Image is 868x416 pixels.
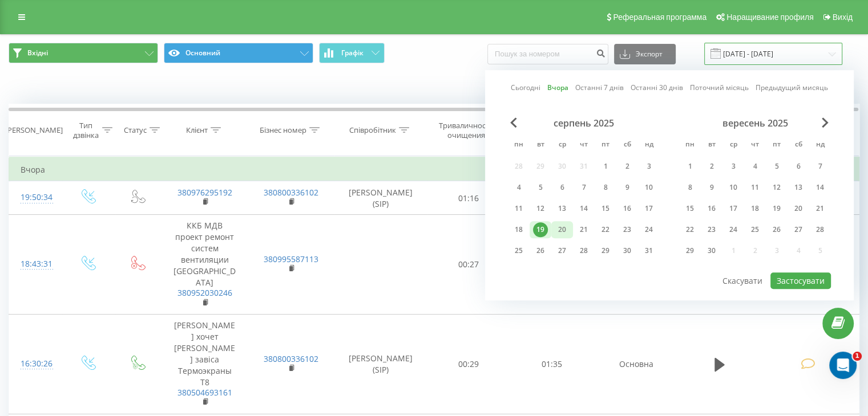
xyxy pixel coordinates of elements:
font: 25 [751,225,759,234]
font: Экспорт [636,49,663,59]
font: Вчора [547,83,568,92]
font: 1 [855,352,859,360]
font: 27 [794,225,802,234]
font: 6 [560,182,564,192]
font: ср [559,139,566,149]
div: вт 26 серп 2025 р. [530,242,551,259]
font: 10 [645,182,653,192]
div: чт 28 серп 2025 р. [573,242,595,259]
font: вересень 2025 [722,117,788,129]
font: 7 [818,161,822,171]
font: 5 [539,182,543,192]
div: пн 1 вер 2025 р. [679,158,701,175]
abbr: понеділок [681,137,699,154]
font: 19 [536,225,544,234]
div: пн 18 серп 2025 р. [508,221,530,238]
font: Сьогодні [511,83,540,92]
font: 14 [816,182,824,192]
font: серпень 2025 [554,117,614,129]
font: 18:43:31 [21,258,53,269]
font: 5 [775,161,779,171]
font: 18 [515,225,523,234]
font: 8 [688,182,692,192]
font: 21 [580,225,588,234]
font: 4 [517,182,521,192]
font: 380800336102 [264,187,318,198]
font: 17 [645,203,653,213]
font: 10 [729,182,737,192]
div: пн 8 вер 2025 р. [679,179,701,196]
font: 28 [816,225,824,234]
font: 25 [515,246,523,255]
font: 9 [625,182,629,192]
a: 380800336102 [264,353,318,364]
font: 1 [604,161,608,171]
font: 20 [558,225,566,234]
div: нд 10 серп 2025 р. [638,179,660,196]
font: 29 [601,246,609,255]
font: Вчора [21,164,45,175]
font: 23 [708,225,716,234]
button: Застосувати [770,272,831,289]
font: сб [624,139,631,149]
font: 01:35 [542,358,562,369]
abbr: п'ятниця [597,137,614,154]
div: вт 23 вер 2025 р. [701,221,722,238]
div: пн 15 вер 2025 р. [679,200,701,217]
font: 01:16 [458,193,479,203]
iframe: Интерком-чат в режиме реального времени [829,352,857,379]
div: пн 25 серп 2025 р. [508,242,530,259]
font: 12 [536,203,544,213]
font: 17 [729,203,737,213]
font: 18 [751,203,759,213]
font: Останні 30 днів [631,83,683,92]
font: Основна [619,358,653,369]
font: пт [773,139,781,149]
font: 19:50:34 [21,191,53,202]
font: Останні 7 днів [575,83,624,92]
font: ср [730,139,737,149]
font: 380952030246 [177,287,232,298]
div: пн 22 вер 2025 р. [679,221,701,238]
font: 14 [580,203,588,213]
font: пн [514,139,523,149]
font: 15 [686,203,694,213]
font: 26 [773,225,781,234]
div: пт 15 серп 2025 р. [595,200,616,217]
font: 3 [732,161,736,171]
div: вт 9 вер 2025 р. [701,179,722,196]
font: 00:27 [458,259,479,270]
font: 2 [710,161,714,171]
a: 380504693161 [177,387,232,398]
abbr: субота [619,137,636,154]
font: 9 [710,182,714,192]
font: пт [601,139,609,149]
font: 27 [558,246,566,255]
div: пт 5 вер 2025 р. [766,158,788,175]
div: сб 13 вер 2025 р. [788,179,809,196]
font: [PERSON_NAME] хочет [PERSON_NAME] завіса Термоэкраны T8 [174,320,235,388]
font: чт [580,139,588,149]
div: нд 21 вер 2025 р. [809,200,831,217]
div: нд 31 серп 2025 р. [638,242,660,259]
div: нд 14 вер 2025 р. [809,179,831,196]
font: Застосувати [777,275,825,286]
font: Співробітник [349,125,396,135]
div: ср 27 серп 2025 р. [551,242,573,259]
font: 16 [708,203,716,213]
font: [PERSON_NAME] [5,125,63,135]
button: Графік [319,43,385,63]
div: ср 10 вер 2025 р. [722,179,744,196]
font: 29 [686,246,694,255]
div: пт 26 вер 2025 р. [766,221,788,238]
div: вт 16 вер 2025 р. [701,200,722,217]
div: пт 22 серп 2025 р. [595,221,616,238]
abbr: неділя [640,137,657,154]
font: 30 [708,246,716,255]
font: 3 [647,161,651,171]
abbr: неділя [812,137,829,154]
font: 19 [773,203,781,213]
abbr: понеділок [510,137,527,154]
div: пт 1 серп 2025 р. [595,158,616,175]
